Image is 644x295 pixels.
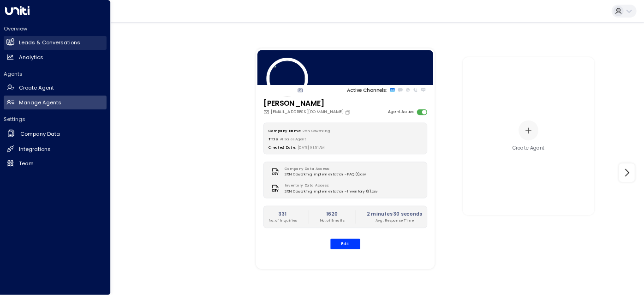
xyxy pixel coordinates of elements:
h2: Company Data [20,130,60,138]
h3: [PERSON_NAME] [263,98,352,109]
h2: Settings [4,115,107,123]
h2: Manage Agents [19,99,61,107]
a: Manage Agents [4,96,107,109]
span: 25N Coworking [303,128,330,133]
a: Integrations [4,142,107,156]
div: Create Agent [513,145,545,152]
h2: Overview [4,25,107,32]
span: AI Sales Agent [280,137,306,141]
p: Active Channels: [347,86,387,93]
label: Agent Active [388,109,415,115]
h2: 331 [268,211,297,217]
h2: Agents [4,70,107,78]
a: Create Agent [4,81,107,95]
h2: 2 minutes 30 seconds [367,211,423,217]
h2: Create Agent [19,84,54,92]
span: 25N Coworking Implementation - Inventory (3).csv [285,188,377,194]
h2: Leads & Conversations [19,39,80,47]
label: Company Name: [268,128,301,133]
img: 84_headshot.jpg [267,58,308,99]
a: Leads & Conversations [4,36,107,50]
a: Team [4,157,107,170]
h2: Analytics [19,54,43,61]
button: Edit [330,239,360,249]
h2: Integrations [19,145,51,153]
p: No. of Emails [320,217,344,223]
button: Copy [345,109,352,115]
h2: Team [19,160,34,168]
label: Created Date: [268,145,296,150]
div: [EMAIL_ADDRESS][DOMAIN_NAME] [263,109,352,115]
span: 25N Coworking Implementation - FAQ (1).csv [285,172,366,177]
label: Company Data Access: [285,167,363,172]
label: Inventory Data Access: [285,183,375,189]
p: Avg. Response Time [367,217,423,223]
h2: 1620 [320,211,344,217]
span: [DATE] 01:51 AM [298,145,325,150]
label: Title: [268,137,278,141]
a: Analytics [4,50,107,64]
p: No. of Inquiries [268,217,297,223]
a: Company Data [4,126,107,142]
